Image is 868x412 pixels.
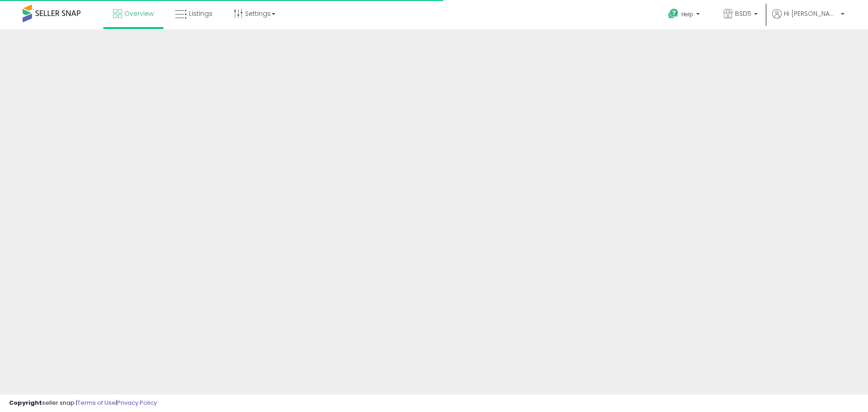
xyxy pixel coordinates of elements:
a: Terms of Use [77,398,116,407]
span: Overview [124,9,154,18]
a: Privacy Policy [117,398,157,407]
span: Listings [189,9,212,18]
i: Get Help [668,8,679,19]
strong: Copyright [9,398,42,407]
span: Help [681,10,693,18]
a: Help [661,1,709,29]
span: BSD5 [735,9,751,18]
div: seller snap | | [9,399,157,407]
span: Hi [PERSON_NAME] [784,9,838,18]
a: Hi [PERSON_NAME] [772,9,844,29]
